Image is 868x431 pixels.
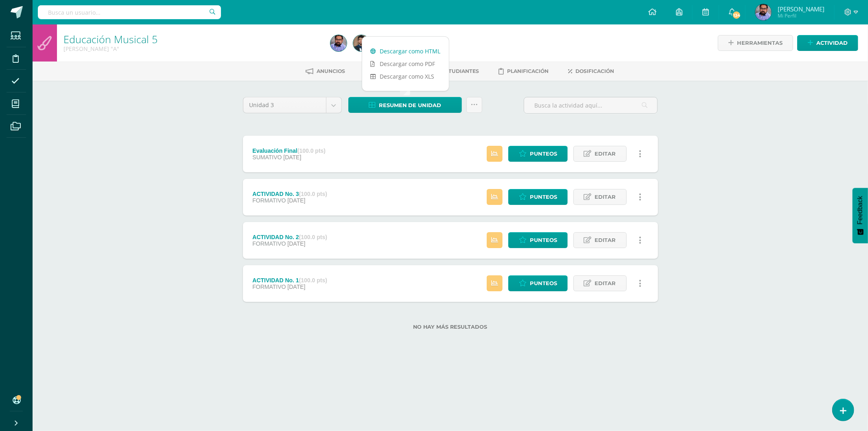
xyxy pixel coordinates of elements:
[362,45,449,57] a: Descargar como HTML
[299,277,327,284] strong: (100.0 pts)
[737,35,783,51] span: Herramientas
[63,45,321,53] div: Quinto Bachillerato 'A'
[252,277,327,284] div: ACTIVIDAD No. 1
[595,233,616,248] span: Editar
[530,276,557,291] span: Punteos
[299,191,327,197] strong: (100.0 pts)
[530,233,557,248] span: Punteos
[568,65,614,78] a: Dosificación
[379,98,442,113] span: Resumen de unidad
[530,189,557,205] span: Punteos
[317,68,345,74] span: Anuncios
[797,35,858,51] a: Actividad
[252,234,327,240] div: ACTIVIDAD No. 2
[243,97,341,113] a: Unidad 3
[755,4,772,20] img: 7c3d6755148f85b195babec4e2a345e8.png
[595,276,616,291] span: Editar
[816,35,848,51] span: Actividad
[362,70,449,83] a: Descargar como XLS
[732,11,741,20] span: 134
[252,197,286,204] span: FORMATIVO
[330,35,347,51] img: 7c3d6755148f85b195babec4e2a345e8.png
[576,68,614,74] span: Dosificación
[508,232,568,248] a: Punteos
[63,33,321,45] h1: Educación Musical 5
[524,97,657,113] input: Busca la actividad aquí...
[297,147,326,154] strong: (100.0 pts)
[348,97,462,113] a: Resumen de unidad
[508,146,568,162] a: Punteos
[507,68,549,74] span: Planificación
[287,240,305,247] span: [DATE]
[595,146,616,161] span: Editar
[252,284,286,290] span: FORMATIVO
[306,65,345,78] a: Anuncios
[442,68,479,74] span: Estudiantes
[508,189,568,205] a: Punteos
[508,275,568,291] a: Punteos
[431,65,479,78] a: Estudiantes
[853,188,868,243] button: Feedback - Mostrar encuesta
[778,12,824,19] span: Mi Perfil
[252,240,286,247] span: FORMATIVO
[353,35,370,51] img: 8c648ab03079b18c3371769e6fc6bd45.png
[283,154,301,161] span: [DATE]
[530,146,557,161] span: Punteos
[38,5,221,19] input: Busca un usuario...
[63,32,157,46] a: Educación Musical 5
[718,35,793,51] a: Herramientas
[252,147,326,154] div: Evaluación Final
[499,65,549,78] a: Planificación
[287,284,305,290] span: [DATE]
[299,234,327,240] strong: (100.0 pts)
[252,154,282,161] span: SUMATIVO
[595,189,616,205] span: Editar
[778,5,824,13] span: [PERSON_NAME]
[252,191,327,197] div: ACTIVIDAD No. 3
[243,324,658,330] label: No hay más resultados
[362,57,449,70] a: Descargar como PDF
[857,196,864,224] span: Feedback
[287,197,305,204] span: [DATE]
[249,97,320,113] span: Unidad 3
